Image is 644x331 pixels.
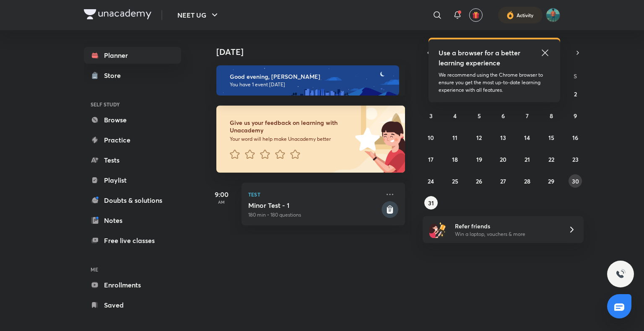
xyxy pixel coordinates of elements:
[205,189,238,199] h5: 9:00
[84,172,181,189] a: Playlist
[548,134,554,142] abbr: August 15, 2025
[448,153,462,166] button: August 18, 2025
[84,212,181,229] a: Notes
[428,177,434,185] abbr: August 24, 2025
[569,131,582,144] button: August 16, 2025
[428,199,434,207] abbr: August 31, 2025
[545,174,558,188] button: August 29, 2025
[84,9,151,19] img: Company Logo
[520,109,534,122] button: August 7, 2025
[453,112,457,120] abbr: August 4, 2025
[545,131,558,144] button: August 15, 2025
[546,8,560,22] img: Abhay
[84,47,181,64] a: Planner
[615,269,626,279] img: ttu
[496,131,510,144] button: August 13, 2025
[327,106,405,173] img: feedback_image
[424,109,438,122] button: August 3, 2025
[452,155,458,163] abbr: August 18, 2025
[525,155,530,163] abbr: August 21, 2025
[574,90,577,98] abbr: August 2, 2025
[524,177,530,185] abbr: August 28, 2025
[455,222,558,230] h6: Refer friends
[428,155,434,163] abbr: August 17, 2025
[230,136,352,142] p: Your word will help make Unacademy better
[476,177,482,185] abbr: August 26, 2025
[496,174,510,188] button: August 27, 2025
[84,97,181,111] h6: SELF STUDY
[500,177,506,185] abbr: August 27, 2025
[476,155,482,163] abbr: August 19, 2025
[520,174,534,188] button: August 28, 2025
[84,67,181,84] a: Store
[429,221,446,238] img: referral
[84,132,181,148] a: Practice
[574,112,577,120] abbr: August 9, 2025
[84,232,181,249] a: Free live classes
[230,73,392,80] h6: Good evening, [PERSON_NAME]
[496,109,510,122] button: August 6, 2025
[469,8,483,22] button: avatar
[424,174,438,188] button: August 24, 2025
[248,201,380,209] h5: Minor Test - 1
[545,109,558,122] button: August 8, 2025
[84,297,181,313] a: Saved
[248,211,380,219] p: 180 min • 180 questions
[424,153,438,166] button: August 17, 2025
[520,131,534,144] button: August 14, 2025
[172,7,225,23] button: NEET UG
[496,153,510,166] button: August 20, 2025
[439,48,522,68] h5: Use a browser for a better learning experience
[524,134,530,142] abbr: August 14, 2025
[545,153,558,166] button: August 22, 2025
[428,134,434,142] abbr: August 10, 2025
[501,112,505,120] abbr: August 6, 2025
[84,262,181,277] h6: ME
[473,109,486,122] button: August 5, 2025
[478,112,481,120] abbr: August 5, 2025
[230,119,352,134] h6: Give us your feedback on learning with Unacademy
[216,65,399,96] img: evening
[500,134,506,142] abbr: August 13, 2025
[476,134,482,142] abbr: August 12, 2025
[472,11,480,19] img: avatar
[452,177,458,185] abbr: August 25, 2025
[452,134,457,142] abbr: August 11, 2025
[473,131,486,144] button: August 12, 2025
[424,131,438,144] button: August 10, 2025
[550,112,553,120] abbr: August 8, 2025
[84,277,181,293] a: Enrollments
[473,174,486,188] button: August 26, 2025
[448,174,462,188] button: August 25, 2025
[84,152,181,168] a: Tests
[500,155,506,163] abbr: August 20, 2025
[569,109,582,122] button: August 9, 2025
[569,87,582,101] button: August 2, 2025
[572,177,579,185] abbr: August 30, 2025
[84,192,181,209] a: Doubts & solutions
[572,134,578,142] abbr: August 16, 2025
[84,9,151,21] a: Company Logo
[84,111,181,128] a: Browse
[424,196,438,209] button: August 31, 2025
[572,155,579,163] abbr: August 23, 2025
[205,199,238,204] p: AM
[506,10,514,20] img: activity
[448,109,462,122] button: August 4, 2025
[248,189,380,199] p: Test
[548,177,554,185] abbr: August 29, 2025
[439,71,550,94] p: We recommend using the Chrome browser to ensure you get the most up-to-date learning experience w...
[569,153,582,166] button: August 23, 2025
[429,112,433,120] abbr: August 3, 2025
[448,131,462,144] button: August 11, 2025
[230,81,392,88] p: You have 1 event [DATE]
[548,155,554,163] abbr: August 22, 2025
[216,47,413,57] h4: [DATE]
[569,174,582,188] button: August 30, 2025
[104,70,126,80] div: Store
[455,230,558,238] p: Win a laptop, vouchers & more
[520,153,534,166] button: August 21, 2025
[473,153,486,166] button: August 19, 2025
[574,72,577,80] abbr: Saturday
[526,112,529,120] abbr: August 7, 2025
